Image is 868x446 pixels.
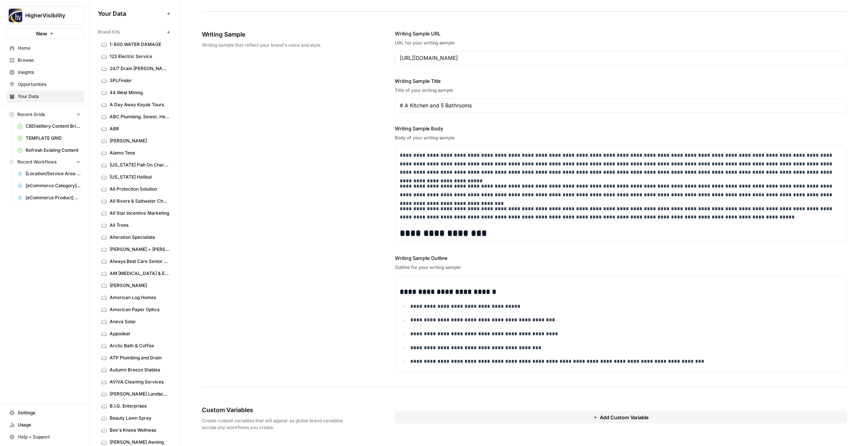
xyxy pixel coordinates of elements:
[9,9,22,22] img: HigherVisibility Logo
[98,255,173,267] a: Always Best Care Senior Services
[17,159,57,165] span: Recent Workflows
[6,109,84,120] button: Recent Grids
[110,89,170,96] span: 44 West Mining
[400,102,842,109] input: Game Day Gear Guide
[14,144,84,156] a: Refresh Existing Content
[6,54,84,66] a: Browse
[98,50,173,63] a: 123 Electric Service
[395,411,847,423] button: Add Custom Variable
[18,69,81,76] span: Insights
[14,120,84,132] a: CBDistillery Content Briefs
[17,111,45,118] span: Recent Grids
[18,422,81,428] span: Usage
[6,42,84,54] a: Home
[98,171,173,183] a: [US_STATE] Halibut
[110,137,170,144] span: [PERSON_NAME]
[400,54,842,62] input: www.sundaysoccer.com/game-day
[98,231,173,243] a: Alteration Specialists
[14,168,84,180] a: [Location/Service Area Page] Content Brief to Service Page
[395,30,847,37] label: Writing Sample URL
[110,294,170,301] span: American Log Homes
[395,87,847,94] div: Title of your writing sample
[6,78,84,90] a: Opportunities
[110,41,170,48] span: 1-800 WATER DAMAGE
[202,405,353,414] span: Custom Variables
[395,40,847,46] div: URL for your writing sample
[110,101,170,108] span: A Day Away Kayak Tours
[26,123,81,130] span: CBDistillery Content Briefs
[110,330,170,337] span: Appodeal
[18,93,81,100] span: Your Data
[98,352,173,364] a: ATP Plumbing and Drain
[110,174,170,180] span: [US_STATE] Halibut
[98,400,173,412] a: B.I.G. Enterprises
[98,328,173,340] a: Appodeal
[110,379,170,385] span: AViVA Cleaning Services
[26,147,81,154] span: Refresh Existing Content
[14,180,84,192] a: [eCommerce Category] Content Brief to Category Page
[110,306,170,313] span: American Paper Optics
[110,391,170,397] span: [PERSON_NAME] Landscapes
[6,419,84,431] a: Usage
[98,99,173,111] a: A Day Away Kayak Tours
[26,194,81,201] span: [eCommerce Product] Keyword to Content Brief
[395,254,847,262] label: Writing Sample Outline
[98,111,173,123] a: ABC Plumbing, Sewer, Heating, Cooling and Electric
[18,409,81,416] span: Settings
[98,316,173,328] a: Aneva Solar
[25,12,71,19] span: HigherVisibility
[98,29,120,35] span: Brand Kits
[110,113,170,120] span: ABC Plumbing, Sewer, Heating, Cooling and Electric
[110,354,170,361] span: ATP Plumbing and Drain
[395,264,847,271] div: Outline for your writing sample
[110,186,170,192] span: All Protection Solution
[98,219,173,231] a: All Trees
[395,134,847,141] div: Body of your writing sample
[110,210,170,217] span: All Star Incentive Marketing
[110,367,170,373] span: Autumn Breeze Stables
[98,424,173,436] a: Bee's Knees Wellness
[110,198,170,205] span: All Rivers & Saltwater Charters
[110,439,170,446] span: [PERSON_NAME] Awning
[98,412,173,424] a: Beauty Lawn Spray
[6,431,84,443] button: Help + Support
[202,42,353,49] span: Writing sample that reflect your brand's voice and style.
[98,135,173,147] a: [PERSON_NAME]
[26,170,81,177] span: [Location/Service Area Page] Content Brief to Service Page
[6,6,84,25] button: Workspace: HigherVisibility
[110,150,170,156] span: Alamo Tees
[98,207,173,219] a: All Star Incentive Marketing
[110,125,170,132] span: ABR
[110,415,170,422] span: Beauty Lawn Spray
[18,81,81,88] span: Opportunities
[110,162,170,168] span: [US_STATE] Fish On Charters
[6,90,84,102] a: Your Data
[600,414,649,421] span: Add Custom Variable
[110,427,170,434] span: Bee's Knees Wellness
[18,434,81,440] span: Help + Support
[110,282,170,289] span: [PERSON_NAME]
[98,304,173,316] a: American Paper Optics
[98,147,173,159] a: Alamo Tees
[98,280,173,292] a: [PERSON_NAME]
[110,318,170,325] span: Aneva Solar
[98,195,173,207] a: All Rivers & Saltwater Charters
[26,135,81,142] span: TEMPLATE GRID
[6,28,84,39] button: New
[98,159,173,171] a: [US_STATE] Fish On Charters
[98,292,173,304] a: American Log Homes
[110,234,170,241] span: Alteration Specialists
[98,183,173,195] a: All Protection Solution
[98,364,173,376] a: Autumn Breeze Stables
[395,77,847,85] label: Writing Sample Title
[395,125,847,132] label: Writing Sample Body
[110,258,170,265] span: Always Best Care Senior Services
[98,376,173,388] a: AViVA Cleaning Services
[98,243,173,255] a: [PERSON_NAME] + [PERSON_NAME]
[110,403,170,409] span: B.I.G. Enterprises
[98,75,173,87] a: 3PLFinder
[98,123,173,135] a: ABR
[6,66,84,78] a: Insights
[110,270,170,277] span: AM [MEDICAL_DATA] & Endocrinology Center
[98,87,173,99] a: 44 West Mining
